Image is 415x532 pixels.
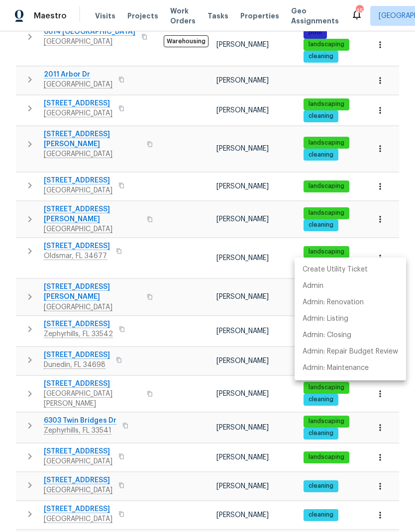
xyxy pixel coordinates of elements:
[303,265,368,275] p: Create Utility Ticket
[303,281,323,291] p: Admin
[303,363,369,373] p: Admin: Maintenance
[303,330,351,341] p: Admin: Closing
[303,347,398,357] p: Admin: Repair Budget Review
[303,314,348,324] p: Admin: Listing
[303,297,364,308] p: Admin: Renovation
